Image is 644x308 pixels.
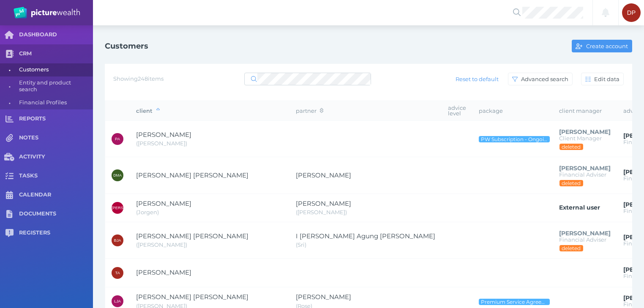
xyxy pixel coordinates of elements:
[19,115,93,123] span: REPORTS
[19,63,90,76] span: Customers
[559,236,606,243] span: Financial Adviser (DELETED)
[115,137,120,141] span: PA
[136,268,191,276] span: Timothy Anderson
[627,9,636,16] span: DP
[622,3,641,22] div: David Parry
[136,107,160,114] span: client
[559,229,611,237] span: Frank Trim (DELETED)
[112,169,123,181] div: Dominic Martin Alvaro
[553,101,617,121] th: client manager
[442,101,472,121] th: advice level
[136,171,248,179] span: Dominic Martin Alvaro
[296,107,323,114] span: partner
[113,173,122,177] span: DMA
[19,31,93,38] span: DASHBOARD
[19,50,93,57] span: CRM
[561,144,581,150] span: deleted
[559,204,600,211] span: External user
[105,41,148,51] h1: Customers
[19,191,93,199] span: CALENDAR
[19,172,93,180] span: TASKS
[112,295,123,307] div: Luke John Anderson
[113,75,164,82] span: Showing 248 items
[114,299,121,303] span: LJA
[452,76,502,82] span: Reset to default
[572,40,632,52] button: Create account
[559,128,611,136] span: Anthony Dermer (DELETED)
[14,7,80,19] img: PW
[136,209,159,215] span: Jorgen
[296,241,306,248] span: Sri
[136,293,248,301] span: Luke John Anderson
[519,76,572,82] span: Advanced search
[19,153,93,161] span: ACTIVITY
[114,238,121,243] span: BJA
[472,101,553,121] th: package
[136,131,191,139] span: Paul Allport
[592,76,623,82] span: Edit data
[112,202,123,214] div: Jorgen Andersen
[480,299,548,305] span: Premium Service Agreement - Ongoing
[112,206,144,210] span: [PERSON_NAME]
[19,76,90,96] span: Entity and product search
[19,134,93,142] span: NOTES
[584,43,632,49] span: Create account
[136,241,187,248] span: Brett
[112,133,123,145] div: Paul Allport
[296,199,351,207] span: Kerry Lynette Read
[296,293,351,301] span: Rosetta Anderson
[559,164,611,172] span: Catherine Maitland (DELETED)
[136,232,248,240] span: Brett James Anderson
[136,140,187,147] span: Paul
[112,234,123,246] div: Brett James Anderson
[508,73,573,85] button: Advanced search
[296,209,347,215] span: Kerry
[296,232,435,240] span: I Gusti Ayu Agung Sri Wahyuni Wahyuni
[452,73,503,85] button: Reset to default
[112,267,123,279] div: Timothy Anderson
[115,271,120,275] span: TA
[581,73,624,85] button: Edit data
[136,199,191,207] span: Jorgen Andersen
[19,229,93,237] span: REGISTERS
[19,96,90,109] span: Financial Profiles
[296,171,351,179] span: Nola Joy Alvaro
[561,245,581,251] span: deleted
[561,180,581,186] span: deleted
[19,210,93,218] span: DOCUMENTS
[559,135,602,142] span: Client Manager (DELETED)
[559,171,606,178] span: Financial Adviser (DELETED)
[480,136,548,142] span: PW Subscription - Ongoing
